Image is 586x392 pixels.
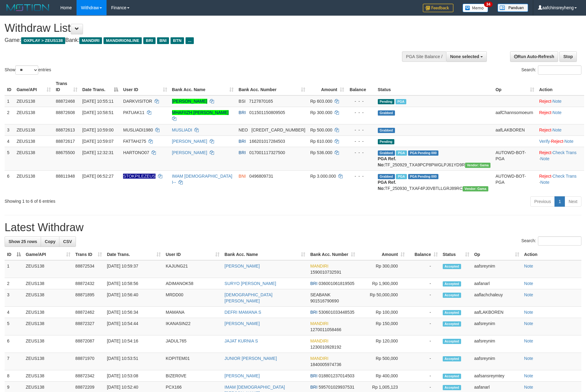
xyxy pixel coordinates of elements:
[224,264,260,268] a: [PERSON_NAME]
[553,128,562,132] a: Note
[123,150,149,155] span: HARTONO07
[378,128,395,133] span: Grabbed
[104,353,163,370] td: [DATE] 10:53:51
[224,321,260,326] a: [PERSON_NAME]
[56,150,75,155] span: 88675500
[554,196,565,207] a: 1
[249,99,273,104] span: Copy 7127870165 to clipboard
[5,278,23,289] td: 2
[5,307,23,318] td: 4
[239,174,246,179] span: BNI
[224,281,276,286] a: SURYO [PERSON_NAME]
[163,289,222,307] td: MRDD00
[5,124,14,135] td: 3
[319,385,355,390] span: Copy 595701029937531 to clipboard
[565,196,581,207] a: Next
[472,335,522,353] td: aafsreynim
[537,135,584,147] td: · ·
[407,289,440,307] td: -
[319,373,355,378] span: Copy 018801237014503 to clipboard
[524,356,533,361] a: Note
[121,78,169,95] th: User ID: activate to sort column ascending
[524,373,533,378] a: Note
[524,292,533,297] a: Note
[358,289,407,307] td: Rp 50,000,000
[123,128,153,132] span: MUSLIADI1980
[310,310,317,315] span: BRI
[14,170,53,194] td: ZEUS138
[104,318,163,335] td: [DATE] 10:54:44
[163,307,222,318] td: MAMANA
[23,278,73,289] td: ZEUS138
[5,65,51,75] label: Show entries
[104,260,163,278] td: [DATE] 10:59:37
[5,335,23,353] td: 6
[319,310,355,315] span: Copy 530601033448535 to clipboard
[378,99,394,104] span: Pending
[104,289,163,307] td: [DATE] 10:56:40
[5,78,14,95] th: ID
[540,156,550,161] a: Note
[375,147,493,170] td: TF_250929_TXA9PCP8PWGLPJ61YD9R
[349,98,373,104] div: - - -
[521,65,581,75] label: Search:
[443,374,461,379] span: Accepted
[358,249,407,260] th: Amount: activate to sort column ascending
[310,150,332,155] span: Rp 536.000
[104,370,163,382] td: [DATE] 10:53:08
[143,37,155,44] span: BRI
[408,174,439,179] span: PGA Pending
[310,385,317,390] span: BRI
[186,37,194,44] span: ...
[172,174,232,185] a: IMAM [DEMOGRAPHIC_DATA] I--
[310,356,328,361] span: MANDIRI
[524,338,533,343] a: Note
[539,110,551,115] a: Reject
[407,370,440,382] td: -
[472,318,522,335] td: aafsreynim
[347,78,375,95] th: Balance
[310,139,332,144] span: Rp 610.000
[310,281,317,286] span: BRI
[59,236,76,247] a: CSV
[236,78,308,95] th: Bank Acc. Number: activate to sort column ascending
[80,78,121,95] th: Date Trans.: activate to sort column descending
[23,370,73,382] td: ZEUS138
[172,150,207,155] a: [PERSON_NAME]
[472,278,522,289] td: aafanarl
[73,260,104,278] td: 88872534
[224,356,277,361] a: JUNIOR [PERSON_NAME]
[163,335,222,353] td: JADUL765
[446,51,487,62] button: None selected
[172,139,207,144] a: [PERSON_NAME]
[79,37,102,44] span: MANDIRI
[553,150,577,155] a: Check Trans
[319,281,355,286] span: Copy 036001061819505 to clipboard
[539,150,551,155] a: Reject
[396,150,407,156] span: Marked by aaftrukkakada
[249,110,285,115] span: Copy 011501150809505 to clipboard
[551,139,563,144] a: Reject
[73,278,104,289] td: 88872432
[123,99,152,104] span: DARKVISITOR
[172,99,207,104] a: [PERSON_NAME]
[73,289,104,307] td: 88871895
[537,95,584,107] td: ·
[308,249,357,260] th: Bank Acc. Number: activate to sort column ascending
[407,318,440,335] td: -
[73,307,104,318] td: 88872462
[310,270,341,275] span: Copy 1590010732591 to clipboard
[73,318,104,335] td: 88872327
[308,78,346,95] th: Amount: activate to sort column ascending
[349,173,373,179] div: - - -
[9,239,37,244] span: Show 25 rows
[14,147,53,170] td: ZEUS138
[443,339,461,344] span: Accepted
[82,99,114,104] span: [DATE] 10:55:11
[15,65,38,75] select: Showentries
[443,321,461,327] span: Accepted
[14,107,53,124] td: ZEUS138
[63,239,72,244] span: CSV
[443,385,461,390] span: Accepted
[521,236,581,246] label: Search:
